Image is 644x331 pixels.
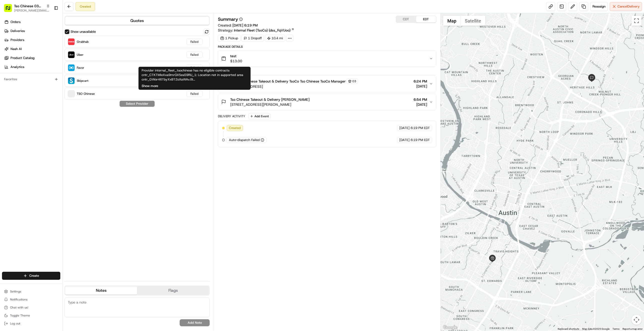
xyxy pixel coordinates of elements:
button: (03) Tso Chinese Takeout & Delivery TsoCo Tso Chinese TsoCo Manager03[STREET_ADDRESS]6:24 PM[DATE] [218,75,436,92]
a: 💻API Documentation [40,110,82,119]
span: Chat with us! [10,305,28,309]
span: Nash AI [11,47,22,51]
img: Gabrielle LeFevre [5,86,13,94]
p: Welcome 👋 [5,20,91,28]
button: Chat with us! [2,304,60,311]
button: Toggle Theme [2,312,60,319]
button: Create [2,272,60,280]
span: [PERSON_NAME] [16,91,41,95]
button: Show satellite imagery [461,16,485,26]
div: 10.4 mi [265,35,285,42]
button: [PERSON_NAME][EMAIL_ADDRESS][DOMAIN_NAME] [14,8,50,12]
span: 6:24 PM [414,79,427,84]
span: [DATE] [414,102,427,107]
img: Wisdom Oko [5,73,13,83]
button: Map camera controls [631,315,641,325]
span: Notifications [10,297,28,301]
div: 1 Pickup [218,35,240,42]
span: [DATE] [399,126,410,130]
span: Log out [10,321,20,325]
img: Uber [68,51,75,58]
span: [DATE] [414,84,427,89]
span: Tso Chinese Takeout & Delivery [PERSON_NAME] [230,97,309,102]
button: Start new chat [85,49,91,55]
span: (03) Tso Chinese Takeout & Delivery TsoCo Tso Chinese TsoCo Manager [230,79,346,84]
div: Failed [186,51,202,58]
span: Uber [77,53,84,57]
div: Strategy: [218,28,294,33]
button: Settings [2,288,60,295]
button: Tso Chinese Takeout & Delivery [PERSON_NAME][STREET_ADDRESS][PERSON_NAME]6:54 PM[DATE] [218,94,436,110]
a: Providers [2,36,62,44]
span: Favor [77,66,84,70]
img: Grubhub [68,38,75,45]
div: Failed [186,90,202,97]
button: Notifications [2,296,60,303]
span: Orders [11,20,21,24]
button: Quotes [65,17,209,25]
img: Skipcart [68,77,75,84]
span: $13.00 [230,58,242,63]
span: [DATE] [44,91,55,95]
button: See all [78,64,91,70]
button: CDT [396,16,416,22]
span: • [42,91,43,95]
img: 1736555255976-a54dd68f-1ca7-489b-9aae-adbdc363a1c4 [5,48,14,57]
span: [STREET_ADDRESS][PERSON_NAME] [230,102,309,107]
span: Create [29,273,39,278]
button: test$13.00 [218,50,436,66]
span: [DATE] [399,138,410,142]
span: test [230,53,242,58]
a: Powered byPylon [35,124,61,128]
span: Product Catalog [11,56,35,60]
a: Nash AI [2,45,62,53]
button: Keyboard shortcuts [558,327,579,331]
a: Orders [2,18,62,26]
span: Knowledge Base [10,112,38,117]
img: Google [442,324,458,331]
button: EDT [416,16,436,22]
span: TSO Chinese [77,92,95,96]
span: Pylon [50,124,61,128]
img: Nash [5,5,15,15]
div: Provider internal_fleet_tsochinese has no eligible contracts cntr_CTKTMieXxa9mrGX5esS9RU_1: Locat... [139,67,251,90]
button: Show more [142,84,158,88]
img: 1736555255976-a54dd68f-1ca7-489b-9aae-adbdc363a1c4 [10,78,14,82]
input: Clear [13,32,83,38]
span: Providers [11,38,24,42]
button: CancelDelivery [610,2,642,11]
div: Failed [186,38,202,45]
h3: Summary [218,17,238,21]
div: Delivery Activity [218,114,245,118]
span: [STREET_ADDRESS] [230,84,358,89]
span: 03 [352,79,356,83]
span: Deliveries [11,29,25,33]
label: Show unavailable [71,29,96,34]
div: We're available if you need us! [23,53,69,57]
button: Show street map [443,16,461,26]
a: Product Catalog [2,54,62,62]
img: Favor [68,64,75,71]
button: Notes [65,286,137,294]
span: Auto-dispatch Failed [229,138,260,142]
span: API Documentation [47,112,80,117]
div: Failed [186,64,202,71]
div: 💻 [42,112,46,116]
span: Skipcart [77,79,88,83]
span: Map data ©2025 Google [582,327,609,330]
button: Toggle fullscreen view [631,16,641,26]
div: Past conversations [5,65,32,69]
span: [DATE] [57,78,67,82]
span: Grubhub [77,40,89,44]
button: Flags [137,286,209,294]
div: Package Details [218,45,436,49]
span: Internal Fleet (TsoCo) (dss_FqVUoo) [234,28,290,33]
span: Wisdom [PERSON_NAME] [16,78,53,82]
span: Cancel Delivery [617,4,640,9]
button: Reassign [590,2,608,11]
span: Tso Chinese 03 TsoCo [14,3,44,8]
span: [DATE] 6:19 PM [232,23,258,27]
a: Internal Fleet (TsoCo) (dss_FqVUoo) [234,28,294,33]
button: Log out [2,320,60,327]
span: Toggle Theme [10,313,30,317]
